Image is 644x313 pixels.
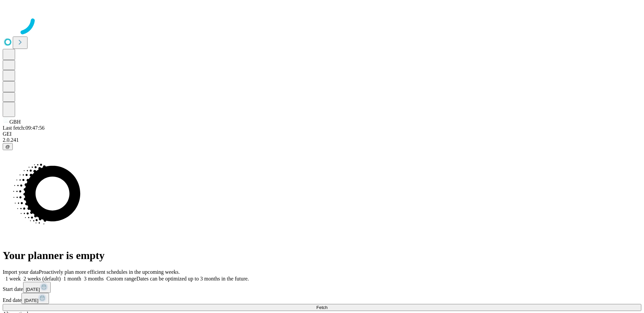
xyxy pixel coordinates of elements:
span: 1 month [63,276,81,281]
span: 2 weeks (default) [23,276,61,281]
span: 3 months [84,276,104,281]
span: Import your data [3,269,39,275]
div: GEI [3,131,641,137]
div: End date [3,293,641,304]
button: [DATE] [21,293,49,304]
span: GBH [9,119,21,125]
span: Fetch [316,305,327,310]
span: @ [5,144,10,149]
span: Custom range [106,276,136,281]
div: 2.0.241 [3,137,641,143]
button: [DATE] [23,282,51,293]
span: Dates can be optimized up to 3 months in the future. [137,276,249,281]
button: @ [3,143,13,150]
span: 1 week [5,276,21,281]
button: Fetch [3,304,641,311]
span: Last fetch: 09:47:56 [3,125,45,131]
span: [DATE] [24,298,38,303]
h1: Your planner is empty [3,249,641,262]
span: Proactively plan more efficient schedules in the upcoming weeks. [39,269,180,275]
span: [DATE] [26,287,40,292]
div: Start date [3,282,641,293]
